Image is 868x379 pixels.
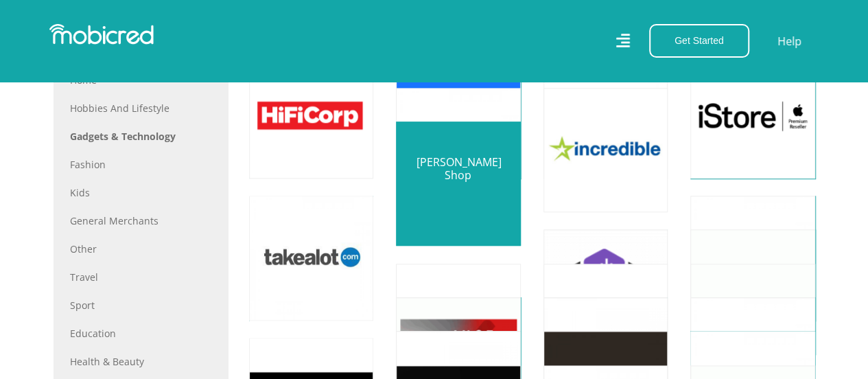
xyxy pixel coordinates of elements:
[777,32,802,50] a: Help
[70,185,212,200] a: Kids
[70,101,212,115] a: Hobbies and Lifestyle
[70,354,212,369] a: Health & Beauty
[70,242,212,256] a: Other
[649,24,749,58] button: Get Started
[70,298,212,312] a: Sport
[70,214,212,228] a: General Merchants
[70,157,212,172] a: Fashion
[49,24,154,45] img: Mobicred
[70,326,212,341] a: Education
[70,129,212,143] a: Gadgets & Technology
[70,270,212,284] a: Travel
